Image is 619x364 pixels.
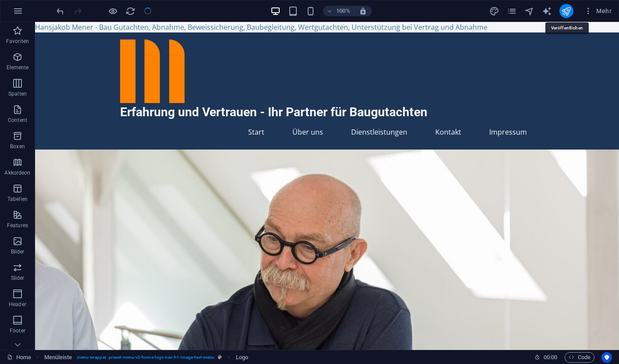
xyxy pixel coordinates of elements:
p: Footer [10,327,25,334]
i: Rückgängig: Bildhöhe ändern (Strg+Z) [55,6,65,16]
p: Bilder [11,248,25,255]
h6: Session-Zeit [534,352,558,363]
button: design [489,6,500,16]
button: Mehr [580,4,615,18]
span: Code [569,352,591,363]
span: . menu-wrapper .preset-menu-v2-home-logo-nav-h1-image-text-menu [76,352,215,363]
button: text_generator [542,6,552,16]
button: pages [507,6,517,16]
p: Favoriten [6,38,29,45]
p: Content [8,117,27,124]
span: Mehr [584,7,612,15]
button: Code [565,352,594,363]
button: reload [125,6,135,16]
span: Klick zum Auswählen. Doppelklick zum Bearbeiten [44,352,72,363]
p: Slider [11,275,25,282]
p: Akkordeon [4,169,30,176]
p: Header [9,301,26,308]
button: publish [559,4,573,18]
span: : [550,354,551,360]
a: Klick, um Auswahl aufzuheben. Doppelklick öffnet Seitenverwaltung [7,352,31,363]
p: Spalten [8,90,27,97]
i: Seite neu laden [125,6,135,16]
p: Tabellen [7,196,28,203]
h6: 100% [336,6,350,16]
button: 100% [323,6,354,16]
p: Elemente [7,64,29,71]
i: Bei Größenänderung Zoomstufe automatisch an das gewählte Gerät anpassen. [359,7,367,15]
i: AI Writer [542,6,552,16]
button: navigator [524,6,535,16]
nav: breadcrumb [44,352,248,363]
span: Klick zum Auswählen. Doppelklick zum Bearbeiten [236,352,248,363]
i: Navigator [524,6,534,16]
button: Usercentrics [601,352,612,363]
i: Dieses Element ist ein anpassbares Preset [218,355,222,360]
button: Klicke hier, um den Vorschau-Modus zu verlassen [107,6,118,16]
span: 00 00 [544,352,557,363]
p: Features [7,222,28,229]
i: Design (Strg+Alt+Y) [489,6,499,16]
p: Boxen [10,143,25,150]
button: undo [55,6,65,16]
